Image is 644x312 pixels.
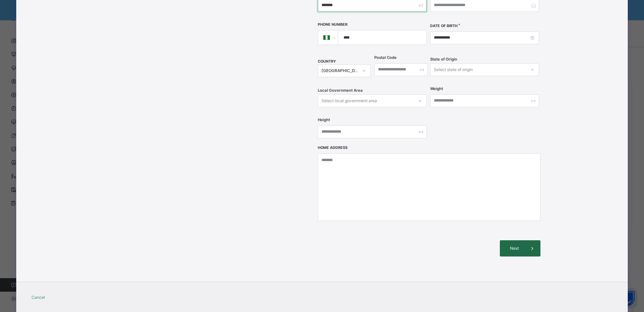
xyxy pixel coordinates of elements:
label: Phone Number [318,22,348,27]
label: Weight [430,86,443,92]
label: Postal Code [374,55,397,61]
label: Height [318,117,330,123]
div: Select state of origin [434,63,473,76]
span: COUNTRY [318,59,336,64]
div: [GEOGRAPHIC_DATA] [321,68,359,74]
span: Cancel [31,294,45,300]
span: Local Government Area [318,88,363,93]
div: Select local government area [321,94,377,107]
span: State of Origin [430,57,457,62]
span: Next [505,245,524,251]
label: Home Address [318,145,348,151]
label: Date of Birth [430,23,458,29]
